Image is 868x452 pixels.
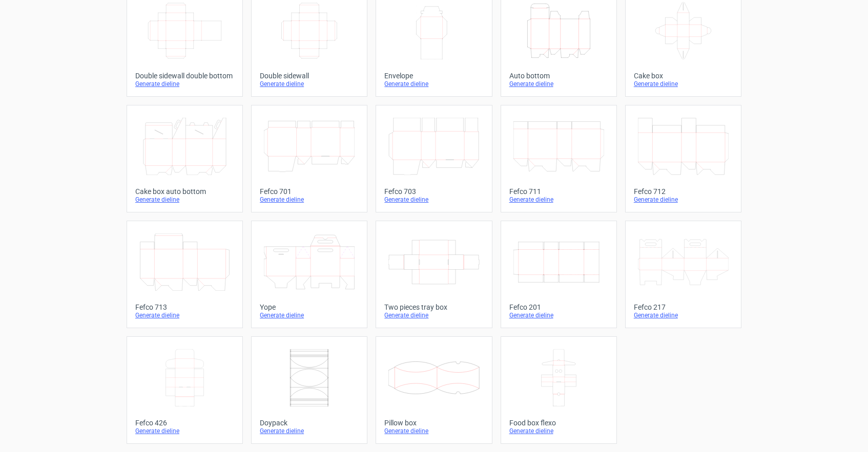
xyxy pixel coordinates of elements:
div: Generate dieline [509,311,608,319]
div: Generate dieline [509,80,608,88]
div: Generate dieline [384,311,483,319]
a: Fefco 711Generate dieline [501,105,617,212]
a: Fefco 703Generate dieline [376,105,492,212]
a: Two pieces tray boxGenerate dieline [376,221,492,328]
div: Fefco 217 [634,303,733,311]
div: Generate dieline [260,427,359,435]
div: Doypack [260,419,359,427]
div: Generate dieline [509,196,608,204]
div: Fefco 426 [135,419,234,427]
div: Generate dieline [384,427,483,435]
div: Double sidewall [260,72,359,80]
div: Generate dieline [634,196,733,204]
div: Generate dieline [634,80,733,88]
a: Fefco 426Generate dieline [127,336,243,444]
div: Pillow box [384,419,483,427]
div: Double sidewall double bottom [135,72,234,80]
div: Generate dieline [634,311,733,319]
a: Fefco 217Generate dieline [625,221,741,328]
div: Generate dieline [135,311,234,319]
div: Food box flexo [509,419,608,427]
div: Generate dieline [135,196,234,204]
div: Generate dieline [135,427,234,435]
div: Two pieces tray box [384,303,483,311]
div: Generate dieline [260,80,359,88]
div: Generate dieline [260,196,359,204]
a: DoypackGenerate dieline [251,336,367,444]
div: Generate dieline [384,80,483,88]
div: Fefco 711 [509,187,608,196]
div: Cake box [634,72,733,80]
div: Envelope [384,72,483,80]
a: Fefco 712Generate dieline [625,105,741,212]
a: YopeGenerate dieline [251,221,367,328]
div: Fefco 703 [384,187,483,196]
div: Yope [260,303,359,311]
div: Generate dieline [135,80,234,88]
div: Generate dieline [384,196,483,204]
div: Fefco 712 [634,187,733,196]
div: Generate dieline [509,427,608,435]
a: Fefco 701Generate dieline [251,105,367,212]
a: Pillow boxGenerate dieline [376,336,492,444]
div: Fefco 713 [135,303,234,311]
div: Fefco 701 [260,187,359,196]
div: Fefco 201 [509,303,608,311]
a: Cake box auto bottomGenerate dieline [127,105,243,212]
div: Cake box auto bottom [135,187,234,196]
a: Fefco 201Generate dieline [501,221,617,328]
div: Auto bottom [509,72,608,80]
div: Generate dieline [260,311,359,319]
a: Food box flexoGenerate dieline [501,336,617,444]
a: Fefco 713Generate dieline [127,221,243,328]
